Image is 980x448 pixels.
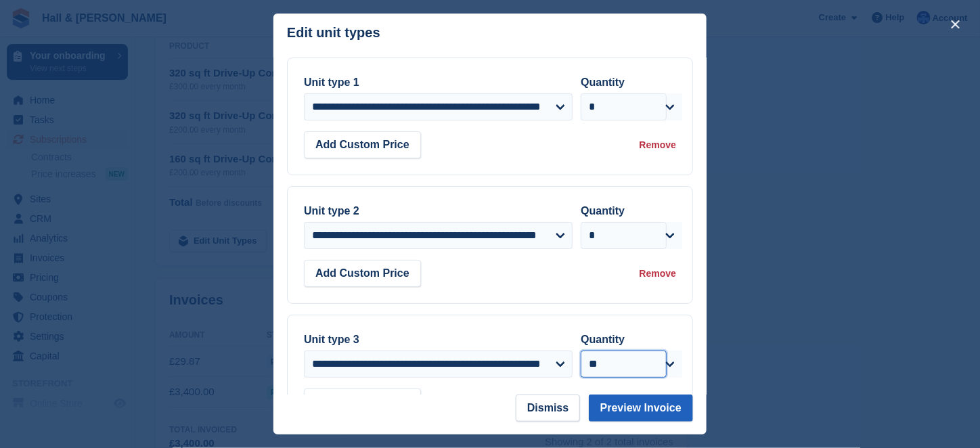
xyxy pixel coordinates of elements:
[581,76,625,88] label: Quantity
[304,131,421,158] button: Add Custom Price
[304,260,421,287] button: Add Custom Price
[304,334,359,345] label: Unit type 3
[640,267,676,281] div: Remove
[589,395,693,422] button: Preview Invoice
[304,76,359,88] label: Unit type 1
[640,138,676,152] div: Remove
[304,205,359,217] label: Unit type 2
[581,334,625,345] label: Quantity
[287,25,380,41] p: Edit unit types
[304,388,421,416] button: Add Custom Price
[945,14,966,35] button: close
[516,395,580,422] button: Dismiss
[581,205,625,217] label: Quantity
